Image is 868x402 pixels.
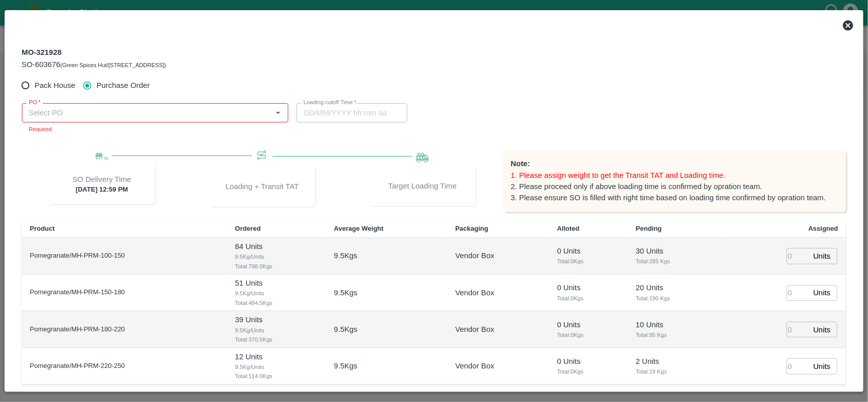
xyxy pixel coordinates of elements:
[304,99,356,107] label: Loading cutoff Time
[636,330,712,339] span: Total: 95 Kgs
[416,150,429,163] img: Loading
[235,289,318,298] span: 9.5 Kg/Units
[636,282,712,293] p: 20 Units
[22,311,227,348] td: Pomegranate/MH-PRM-180-220
[814,324,831,335] p: Units
[235,335,318,344] span: Total: 370.5 Kgs
[511,170,839,181] p: 1. Please assign weight to get the Transit TAT and Loading time.
[256,150,268,163] img: Transit
[235,362,318,372] span: 9.5 Kg/Units
[787,358,809,374] input: 0
[455,360,494,372] p: Vendor Box
[557,245,620,257] p: 0 Units
[636,367,712,376] span: Total: 19 Kgs
[22,238,227,274] td: Pomegranate/MH-PRM-100-150
[814,251,831,262] p: Units
[787,248,809,264] input: 0
[30,225,55,232] b: Product
[35,80,75,91] span: Pack House
[636,257,712,266] span: Total: 285 Kgs
[25,106,269,119] input: Select PO
[636,225,662,232] b: Pending
[557,257,620,266] span: Total: 0 Kgs
[235,252,318,261] span: 9.5 Kg/Units
[22,274,227,311] td: Pomegranate/MH-PRM-150-180
[787,322,809,337] input: 0
[97,80,150,91] span: Purchase Order
[787,285,809,301] input: 0
[235,326,318,335] span: 9.5 Kg/Units
[455,287,494,298] p: Vendor Box
[334,360,357,372] p: 9.5 Kgs
[235,314,318,325] p: 39 Units
[636,294,712,303] span: Total: 190 Kgs
[96,153,108,161] img: Delivery
[22,348,227,385] td: Pomegranate/MH-PRM-220-250
[455,250,494,261] p: Vendor Box
[235,298,318,307] span: Total: 484.5 Kgs
[511,160,530,168] b: Note:
[272,106,285,119] button: Open
[557,356,620,367] p: 0 Units
[235,225,261,232] b: Ordered
[814,361,831,372] p: Units
[814,287,831,298] p: Units
[511,181,839,192] p: 2. Please proceed only if above loading time is confirmed by opration team.
[334,225,384,232] b: Average Weight
[557,330,620,339] span: Total: 0 Kgs
[226,181,299,192] p: Loading + Transit TAT
[48,164,155,204] div: [DATE] 12:59 PM
[235,351,318,362] p: 12 Units
[334,287,357,298] p: 9.5 Kgs
[29,125,282,134] p: Required
[636,319,712,330] p: 10 Units
[22,60,61,69] span: SO-603676
[388,180,457,192] p: Target Loading Time
[235,241,318,252] p: 84 Units
[636,356,712,367] p: 2 Units
[334,324,357,335] p: 9.5 Kgs
[557,282,620,293] p: 0 Units
[557,225,580,232] b: Alloted
[557,319,620,330] p: 0 Units
[511,192,839,203] p: 3. Please ensure SO is filled with right time based on loading time confirmed by opration team.
[22,59,166,70] div: (Green Spices Hut/[STREET_ADDRESS])
[235,277,318,289] p: 51 Units
[296,103,400,122] input: Choose date
[557,294,620,303] span: Total: 0 Kgs
[334,250,357,261] p: 9.5 Kgs
[455,324,494,335] p: Vendor Box
[809,225,839,232] b: Assigned
[557,367,620,376] span: Total: 0 Kgs
[455,225,488,232] b: Packaging
[235,372,318,381] span: Total: 114.0 Kgs
[22,46,166,70] div: MO-321928
[235,262,318,271] span: Total: 798.0 Kgs
[636,245,712,257] p: 30 Units
[29,99,41,107] label: PO
[72,174,131,185] p: SO Delivery Time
